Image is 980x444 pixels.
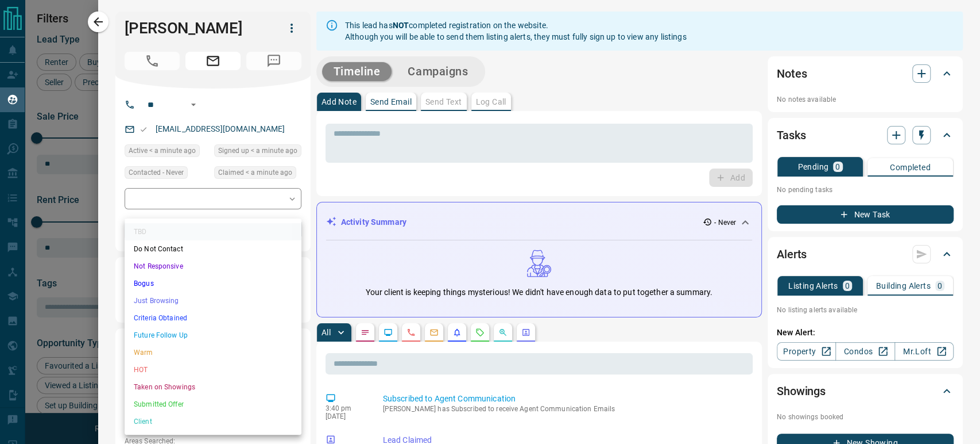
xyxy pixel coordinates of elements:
[125,344,301,361] li: Warm
[125,361,301,378] li: HOT
[125,378,301,396] li: Taken on Showings
[125,327,301,344] li: Future Follow Up
[125,292,301,309] li: Just Browsing
[125,396,301,413] li: Submitted Offer
[125,309,301,327] li: Criteria Obtained
[125,275,301,292] li: Bogus
[125,240,301,258] li: Do Not Contact
[125,413,301,430] li: Client
[125,258,301,275] li: Not Responsive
